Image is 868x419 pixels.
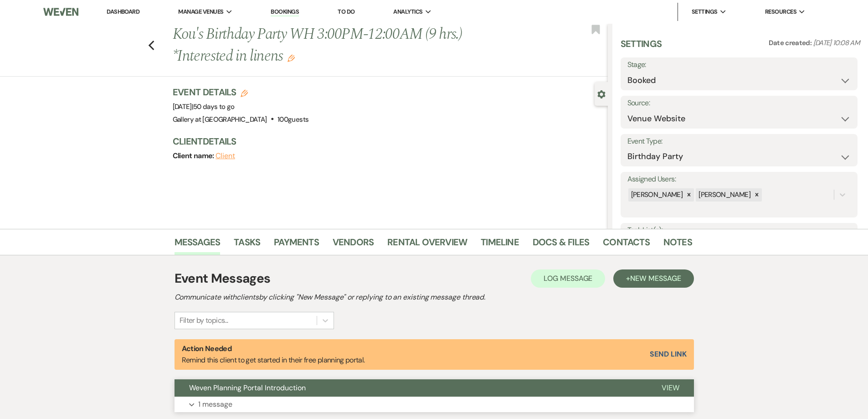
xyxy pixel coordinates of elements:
button: Weven Planning Portal Introduction [175,379,647,397]
span: Client name: [173,151,216,160]
span: Weven Planning Portal Introduction [189,383,306,393]
label: Event Type: [627,135,851,148]
span: Settings [692,7,718,16]
span: 100 guests [277,115,308,124]
button: +New Message [613,269,693,288]
div: Filter by topics... [180,315,228,326]
h1: Event Messages [175,269,271,288]
span: Gallery at [GEOGRAPHIC_DATA] [173,115,267,124]
h2: Communicate with clients by clicking "New Message" or replying to an existing message thread. [175,292,694,303]
a: Rental Overview [387,235,467,255]
button: Log Message [531,269,605,288]
p: Remind this client to get started in their free planning portal. [182,343,365,366]
span: 50 days to go [193,102,235,111]
p: 1 message [198,398,232,410]
div: [PERSON_NAME] [628,188,684,202]
button: Send Link [650,351,686,358]
span: | [192,102,235,111]
h3: Event Details [173,86,309,98]
span: Resources [765,7,796,16]
a: Notes [663,235,692,255]
span: Analytics [393,7,422,16]
button: Client [216,152,235,160]
button: View [647,379,694,397]
label: Task List(s): [627,224,851,237]
span: Log Message [544,274,592,283]
a: Messages [175,235,221,255]
a: Timeline [481,235,519,255]
img: Weven Logo [43,2,78,21]
label: Stage: [627,58,851,72]
a: To Do [338,8,354,16]
span: View [662,383,679,393]
button: Edit [288,54,295,62]
span: [DATE] 10:08 AM [813,38,860,47]
h1: Kou's Birthday Party WH 3:00PM-12:00AM (9 hrs.) *Interested in linens [173,24,517,67]
button: Close lead details [597,89,606,98]
a: Tasks [234,235,260,255]
span: Date created: [769,38,813,47]
a: Dashboard [107,8,139,16]
a: Contacts [603,235,650,255]
span: Manage Venues [178,7,223,16]
h3: Settings [621,37,662,57]
button: 1 message [175,397,694,412]
label: Assigned Users: [627,173,851,186]
label: Source: [627,97,851,110]
h3: Client Details [173,135,599,148]
a: Vendors [333,235,374,255]
a: Docs & Files [533,235,589,255]
div: [PERSON_NAME] [696,188,752,202]
strong: Action Needed [182,344,232,353]
a: Bookings [271,8,299,16]
a: Payments [274,235,319,255]
span: [DATE] [173,102,235,111]
span: New Message [630,274,681,283]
